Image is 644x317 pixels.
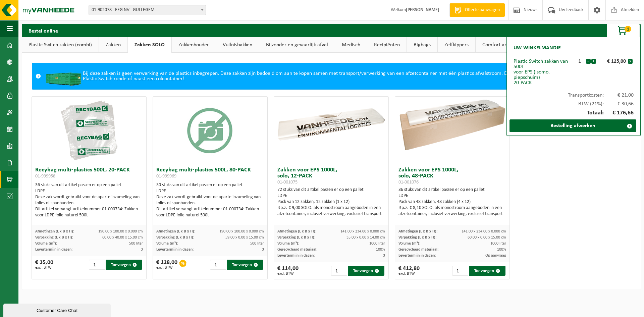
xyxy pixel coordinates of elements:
[225,235,264,240] span: 59.00 x 0.00 x 15.00 cm
[462,229,506,233] span: 141.00 x 234.00 x 0.000 cm
[277,229,316,233] span: Afmetingen (L x B x H):
[277,235,315,240] span: Verpakking (L x B x H):
[398,254,436,258] span: Levertermijn in dagen:
[44,63,617,89] div: Bij deze zakken is geen verwerking van de plastics inbegrepen. Deze zakken zijn bedoeld om aan te...
[604,101,634,107] span: € 30,66
[398,235,436,240] span: Verpakking (L x B x H):
[262,248,264,252] span: 3
[606,24,640,37] button: 1
[89,5,206,15] span: 01-902078 - EEG NV - GULLEGEM
[598,59,628,64] div: € 125,00
[156,266,177,270] span: excl. BTW
[376,248,385,252] span: 100%
[89,5,206,15] span: 01-902078 - EEG NV - GULLEGEM
[398,180,419,185] span: 01-001076
[274,97,388,154] img: 01-001075
[277,180,298,185] span: 01-001075
[35,174,55,179] span: 01-999958
[398,242,420,246] span: Volume (m³):
[398,266,420,276] div: € 412,80
[509,119,636,132] a: Bestelling afwerken
[250,242,264,246] span: 500 liter
[510,41,564,55] h2: Uw winkelmandje
[44,66,83,86] img: HK-XC-20-GN-00.png
[398,199,506,205] div: Pack van 48 zakken, 48 zakken (4 x 12)
[514,59,574,86] div: Plastic Switch zakken van 500L voor EPS (isomo, piepschuim) 20-PACK
[398,187,506,217] div: 36 stuks van dit artikel passen er op een pallet
[98,229,143,233] span: 190.00 x 100.00 x 0.000 cm
[210,260,226,270] input: 1
[407,37,437,53] a: Bigbags
[35,194,143,206] div: Deze zak wordt gebruikt voor de aparte inzameling van folies of spanbanden.
[277,254,315,258] span: Levertermijn in dagen:
[277,272,299,276] span: excl. BTW
[398,167,506,185] h3: Zakken voor EPS 1000L, solo, 48-PACK
[452,266,468,276] input: 1
[510,98,637,107] div: BTW (21%):
[383,254,385,258] span: 3
[277,199,385,205] div: Pack van 12 zakken, 12 zakken (1 x 12)
[216,37,259,53] a: Vuilnisbakken
[331,266,347,276] input: 1
[35,188,143,194] div: LDPE
[35,235,73,240] span: Verpakking (L x B x H):
[340,229,385,233] span: 141.00 x 234.00 x 0.000 cm
[463,7,501,13] span: Offerte aanvragen
[89,260,105,270] input: 1
[172,37,216,53] a: Zakkenhouder
[35,229,74,233] span: Afmetingen (L x B x H):
[55,97,122,164] img: 01-999958
[156,174,176,179] span: 01-999969
[604,93,634,98] span: € 21,00
[156,242,178,246] span: Volume (m³):
[156,182,264,218] div: 50 stuks van dit artikel passen er op een pallet
[625,26,631,32] span: 1
[591,59,596,64] button: +
[129,242,143,246] span: 500 liter
[35,182,143,218] div: 36 stuks van dit artikel passen er op een pallet
[156,206,264,218] div: Dit artikel vervangt artikelnummer 01-000734: Zakken voor LDPE folie naturel 500L
[348,266,384,276] button: Toevoegen
[219,229,264,233] span: 190.00 x 100.00 x 0.000 cm
[277,187,385,217] div: 72 stuks van dit artikel passen er op een pallet
[628,59,633,64] button: x
[277,248,317,252] span: Gerecycleerd materiaal:
[469,266,505,276] button: Toevoegen
[102,235,143,240] span: 60.00 x 40.00 x 15.00 cm
[156,229,195,233] span: Afmetingen (L x B x H):
[395,97,509,154] img: 01-001076
[406,7,439,12] strong: [PERSON_NAME]
[449,3,505,17] a: Offerte aanvragen
[398,205,506,217] div: P.p.z. € 8,10 SOLO: als monostroom aangeboden in een afzetcontainer, inclusief verwerking, exclus...
[398,229,437,233] span: Afmetingen (L x B x H):
[346,235,385,240] span: 35.00 x 0.00 x 14.00 cm
[22,24,65,37] h2: Bestel online
[35,206,143,218] div: Dit artikel vervangt artikelnummer 01-000734: Zakken voor LDPE folie naturel 500L
[367,37,407,53] a: Recipiënten
[476,37,528,53] a: Comfort artikelen
[156,235,194,240] span: Verpakking (L x B x H):
[156,188,264,194] div: LDPE
[277,193,385,199] div: LDPE
[335,37,367,53] a: Medisch
[35,260,53,270] div: € 35,00
[510,89,637,98] div: Transportkosten:
[35,242,57,246] span: Volume (m³):
[586,59,591,64] button: -
[156,167,264,180] h3: Recybag multi-plastics 500L, 80-PACK
[485,254,506,258] span: Op aanvraag
[398,193,506,199] div: LDPE
[35,167,143,180] h3: Recybag multi-plastics 500L, 20-PACK
[156,248,194,252] span: Levertermijn in dagen:
[369,242,385,246] span: 1000 liter
[106,260,142,270] button: Toevoegen
[3,302,112,317] iframe: chat widget
[398,248,438,252] span: Gerecycleerd materiaal:
[490,242,506,246] span: 1000 liter
[156,260,177,270] div: € 128,00
[497,248,506,252] span: 100%
[468,235,506,240] span: 60.00 x 0.00 x 15.00 cm
[604,110,634,116] span: € 176,66
[176,97,244,164] img: 01-999969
